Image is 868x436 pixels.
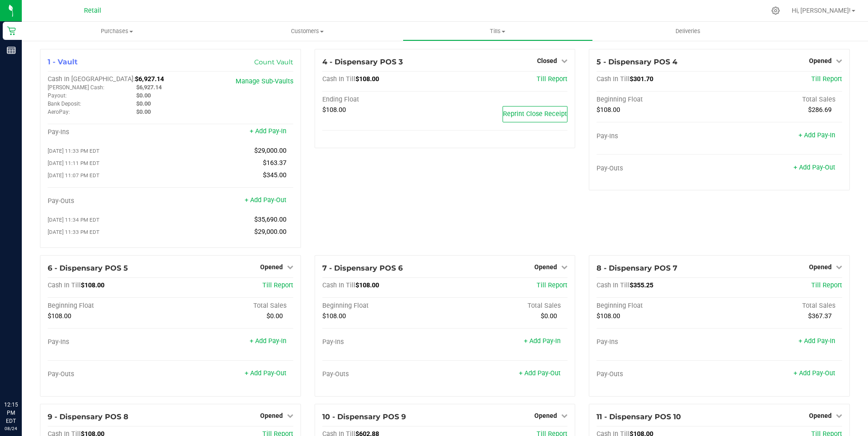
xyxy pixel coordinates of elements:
[537,57,557,64] span: Closed
[263,171,286,179] span: $345.00
[808,312,832,320] span: $367.37
[597,370,719,378] div: Pay-Outs
[597,338,719,346] div: Pay-Ins
[503,106,567,122] button: Reprint Close Receipt
[48,338,170,346] div: Pay-Ins
[794,369,835,377] a: + Add Pay-Out
[322,338,445,346] div: Pay-Ins
[403,22,593,41] a: Tills
[809,57,832,64] span: Opened
[245,369,286,377] a: + Add Pay-Out
[597,281,630,289] span: Cash In Till
[48,264,128,272] span: 6 - Dispensary POS 5
[48,92,67,99] span: Payout:
[597,106,620,114] span: $108.00
[537,281,567,289] a: Till Report
[322,412,406,421] span: 10 - Dispensary POS 9
[170,302,293,310] div: Total Sales
[4,401,18,425] p: 12:15 PM EDT
[7,46,16,55] inline-svg: Reports
[597,75,630,83] span: Cash In Till
[136,108,151,115] span: $0.00
[597,264,677,272] span: 8 - Dispensary POS 7
[322,96,445,104] div: Ending Float
[48,148,99,154] span: [DATE] 11:33 PM EDT
[254,147,286,155] span: $29,000.00
[254,216,286,223] span: $35,690.00
[22,22,212,41] a: Purchases
[4,425,18,432] p: 08/24
[503,110,567,118] span: Reprint Close Receipt
[212,27,402,35] span: Customers
[81,281,104,289] span: $108.00
[48,217,99,223] span: [DATE] 11:34 PM EDT
[84,7,101,15] span: Retail
[811,75,842,83] a: Till Report
[322,370,445,378] div: Pay-Outs
[403,27,592,35] span: Tills
[322,106,346,114] span: $108.00
[48,75,135,83] span: Cash In [GEOGRAPHIC_DATA]:
[597,132,719,140] div: Pay-Ins
[266,312,283,320] span: $0.00
[792,7,851,14] span: Hi, [PERSON_NAME]!
[534,412,557,419] span: Opened
[260,263,283,271] span: Opened
[322,75,355,83] span: Cash In Till
[48,109,70,115] span: AeroPay:
[799,337,835,345] a: + Add Pay-In
[537,75,567,83] a: Till Report
[22,27,212,35] span: Purchases
[809,412,832,419] span: Opened
[245,196,286,204] a: + Add Pay-Out
[630,75,653,83] span: $301.70
[597,58,677,66] span: 5 - Dispensary POS 4
[48,302,170,310] div: Beginning Float
[136,84,162,91] span: $6,927.14
[809,263,832,271] span: Opened
[48,281,81,289] span: Cash In Till
[597,412,681,421] span: 11 - Dispensary POS 10
[48,128,170,136] div: Pay-Ins
[136,92,151,99] span: $0.00
[597,96,719,104] div: Beginning Float
[262,281,293,289] a: Till Report
[519,369,561,377] a: + Add Pay-Out
[48,197,170,205] div: Pay-Outs
[250,127,286,135] a: + Add Pay-In
[770,6,781,15] div: Manage settings
[48,101,81,107] span: Bank Deposit:
[811,281,842,289] a: Till Report
[322,312,346,320] span: $108.00
[322,264,403,272] span: 7 - Dispensary POS 6
[794,164,835,171] a: + Add Pay-Out
[212,22,402,41] a: Customers
[593,22,783,41] a: Deliveries
[445,302,567,310] div: Total Sales
[541,312,557,320] span: $0.00
[355,75,379,83] span: $108.00
[597,302,719,310] div: Beginning Float
[48,58,78,66] span: 1 - Vault
[808,106,832,114] span: $286.69
[236,78,293,85] a: Manage Sub-Vaults
[597,165,719,173] div: Pay-Outs
[263,159,286,167] span: $163.37
[322,302,445,310] div: Beginning Float
[663,27,713,35] span: Deliveries
[250,337,286,345] a: + Add Pay-In
[254,228,286,236] span: $29,000.00
[799,131,835,139] a: + Add Pay-In
[9,363,36,391] iframe: Resource center
[322,58,403,66] span: 4 - Dispensary POS 3
[135,75,164,83] span: $6,927.14
[355,281,379,289] span: $108.00
[630,281,653,289] span: $355.25
[7,26,16,35] inline-svg: Retail
[48,412,128,421] span: 9 - Dispensary POS 8
[48,160,99,166] span: [DATE] 11:11 PM EDT
[136,100,151,107] span: $0.00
